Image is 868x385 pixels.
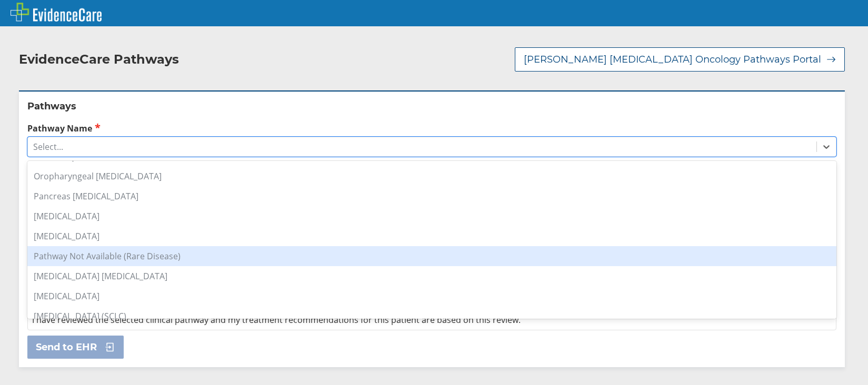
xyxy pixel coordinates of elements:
[27,336,124,359] button: Send to EHR
[32,314,521,326] span: I have reviewed the selected clinical pathway and my treatment recommendations for this patient a...
[27,122,836,134] label: Pathway Name
[27,286,836,306] div: [MEDICAL_DATA]
[19,52,179,67] h2: EvidenceCare Pathways
[36,341,97,353] span: Send to EHR
[33,141,63,153] div: Select...
[27,206,836,226] div: [MEDICAL_DATA]
[524,53,821,66] span: [PERSON_NAME] [MEDICAL_DATA] Oncology Pathways Portal
[27,266,836,286] div: [MEDICAL_DATA] [MEDICAL_DATA]
[27,306,836,326] div: [MEDICAL_DATA] (SCLC)
[27,226,836,246] div: [MEDICAL_DATA]
[27,166,836,186] div: Oropharyngeal [MEDICAL_DATA]
[27,186,836,206] div: Pancreas [MEDICAL_DATA]
[515,47,845,72] button: [PERSON_NAME] [MEDICAL_DATA] Oncology Pathways Portal
[11,3,102,22] img: EvidenceCare
[27,100,836,113] h2: Pathways
[27,246,836,266] div: Pathway Not Available (Rare Disease)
